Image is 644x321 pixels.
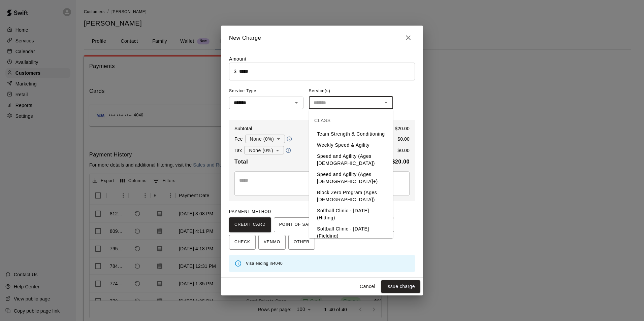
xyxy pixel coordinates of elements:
[258,235,286,250] button: VENMO
[309,151,393,169] li: Speed and Agility (Ages [DEMOGRAPHIC_DATA])
[381,280,420,293] button: Issue charge
[229,209,271,214] span: PAYMENT METHOD
[264,237,280,248] span: VENMO
[292,98,301,107] button: Open
[234,219,266,230] span: CREDIT CARD
[392,159,410,165] b: $ 20.00
[229,56,247,62] label: Amount
[294,237,310,248] span: OTHER
[245,133,285,145] div: None (0%)
[309,86,330,97] span: Service(s)
[229,235,256,250] button: CHECK
[229,217,271,232] button: CREDIT CARD
[309,129,393,140] li: Team Strength & Conditioning
[397,147,410,154] p: $ 0.00
[246,261,283,266] span: Visa ending in 4040
[401,31,415,44] button: Close
[234,147,242,154] p: Tax
[234,136,243,142] p: Fee
[274,217,319,232] button: POINT OF SALE
[309,140,393,151] li: Weekly Speed & Agility
[397,136,410,142] p: $ 0.00
[309,187,393,205] li: Block Zero Program (Ages [DEMOGRAPHIC_DATA])
[309,205,393,223] li: Softball Clinic - [DATE] (Hitting)
[357,280,378,293] button: Cancel
[234,159,248,165] b: Total
[288,235,315,250] button: OTHER
[309,112,393,129] div: CLASS
[395,125,410,132] p: $ 20.00
[381,98,391,107] button: Close
[309,169,393,187] li: Speed and Agility (Ages [DEMOGRAPHIC_DATA]+)
[279,219,314,230] span: POINT OF SALE
[309,223,393,242] li: Softball Clinic - [DATE] (Fielding)
[234,68,236,75] p: $
[234,237,250,248] span: CHECK
[229,86,303,97] span: Service Type
[221,26,423,50] h2: New Charge
[234,125,252,132] p: Subtotal
[244,144,284,156] div: None (0%)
